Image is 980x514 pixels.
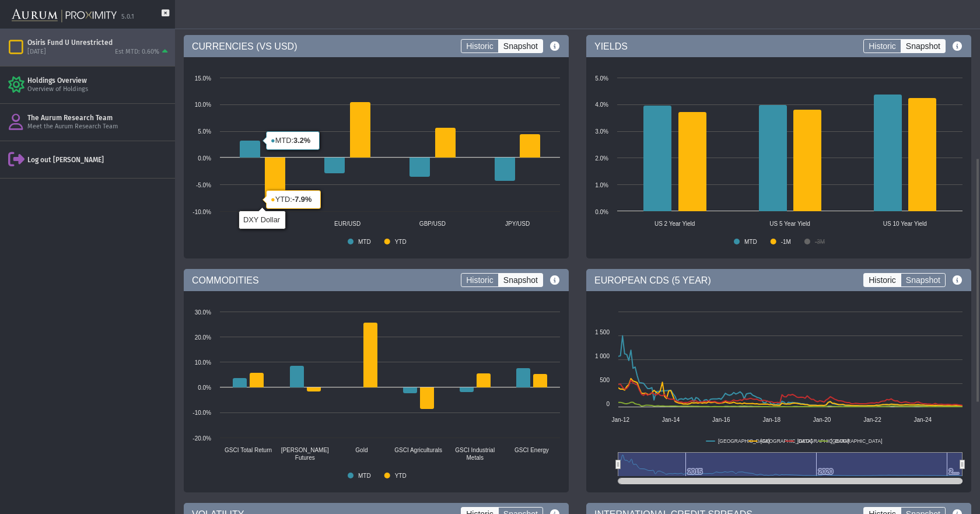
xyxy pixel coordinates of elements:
text: MTD [358,473,371,479]
text: Jan-16 [712,417,730,423]
text: MTD [358,239,371,245]
text: Jan-12 [611,417,629,423]
label: Snapshot [901,273,946,287]
div: The Aurum Research Team [27,113,170,123]
text: YTD [395,473,407,479]
text: 10.0% [195,359,211,366]
text: 1 000 [595,353,610,359]
text: MTD: [271,136,311,145]
text: US 2 Year Yield [654,221,695,227]
text: 20.0% [195,334,211,341]
text: -1M [781,239,791,245]
text: EUR/USD [334,221,360,227]
div: Log out [PERSON_NAME] [27,155,170,165]
label: Snapshot [498,273,543,287]
text: US 10 Year Yield [883,221,927,227]
label: Snapshot [498,39,543,53]
text: Jan-14 [662,417,680,423]
label: Historic [863,39,901,53]
text: -20.0% [192,435,211,442]
div: EUROPEAN CDS (5 YEAR) [586,269,971,291]
div: Est MTD: 0.60% [115,48,159,57]
text: GBP/USD [419,221,446,227]
label: Historic [863,273,901,287]
text: 0.0% [198,384,211,391]
text: 30.0% [195,309,211,316]
text: 0 [606,401,610,407]
text: 0.0% [595,209,608,215]
text: -3M [815,239,825,245]
text: 5.0% [595,75,608,82]
text: [GEOGRAPHIC_DATA] [718,438,769,444]
text: Gold [355,447,367,453]
div: Overview of Holdings [27,85,170,94]
text: YTD [395,239,407,245]
text: 15.0% [195,75,211,82]
text: JPY/USD [505,221,530,227]
label: Historic [461,273,499,287]
text: -10.0% [192,209,211,215]
tspan: 3.2% [293,136,311,145]
label: Historic [461,39,499,53]
text: GSCI Industrial Metals [455,447,495,461]
text: MTD [744,239,757,245]
tspan: ● [271,195,275,204]
div: CURRENCIES (VS USD) [184,35,569,57]
text: 500 [600,377,610,383]
div: COMMODITIES [184,269,569,291]
text: DXY Dollar [243,215,281,224]
text: [GEOGRAPHIC_DATA] [761,438,812,444]
text: GSCI Total Return [225,447,272,453]
text: 0.0% [198,155,211,162]
text: YTD: [271,195,312,204]
img: Aurum-Proximity%20white.svg [12,3,117,29]
text: Jan-20 [813,417,831,423]
text: 10.0% [195,102,211,108]
text: 5.0% [198,128,211,135]
div: Osiris Fund U Unrestricted [27,38,170,47]
div: [DATE] [27,48,46,57]
tspan: ● [271,136,275,145]
text: 4.0% [595,102,608,108]
text: -5.0% [196,182,211,188]
text: GSCI Energy [514,447,549,453]
text: 3.0% [595,128,608,135]
div: 5.0.1 [121,13,134,22]
text: Jan-18 [762,417,780,423]
text: 2.0% [595,155,608,162]
text: US 5 Year Yield [769,221,810,227]
text: Jan-24 [914,417,932,423]
text: [GEOGRAPHIC_DATA] [831,438,882,444]
tspan: -7.9% [292,195,312,204]
text: 1.0% [595,182,608,188]
text: [PERSON_NAME] Futures [281,447,329,461]
text: GSCI Agriculturals [394,447,442,453]
div: YIELDS [586,35,971,57]
text: 1 500 [595,329,610,335]
div: Meet the Aurum Research Team [27,123,170,131]
text: [GEOGRAPHIC_DATA] [797,438,849,444]
text: Jan-22 [863,417,881,423]
div: Holdings Overview [27,76,170,85]
text: -10.0% [192,410,211,416]
label: Snapshot [901,39,946,53]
